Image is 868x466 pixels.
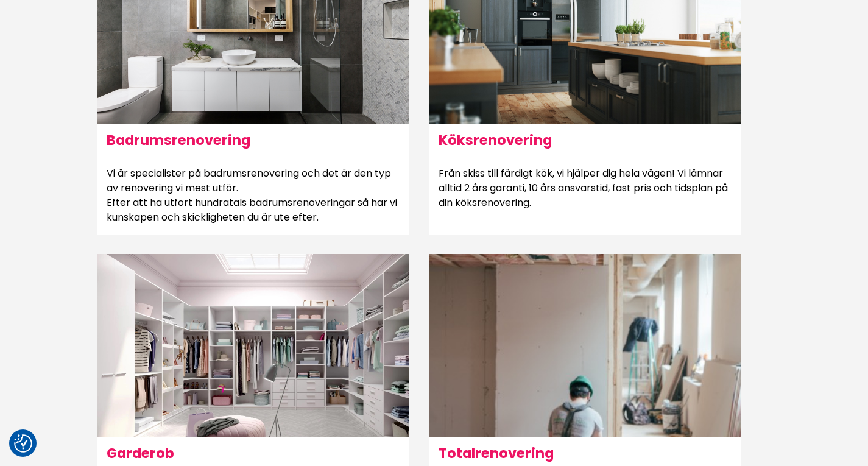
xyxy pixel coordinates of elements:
[97,124,409,157] h6: Badrumsrenovering
[14,434,32,453] img: Revisit consent button
[14,434,32,453] button: Samtyckesinställningar
[429,124,741,157] h6: Köksrenovering
[429,157,741,220] p: Från skiss till färdigt kök, vi hjälper dig hela vägen! Vi lämnar alltid 2 års garanti, 10 års an...
[97,157,409,235] p: Vi är specialister på badrumsrenovering och det är den typ av renovering vi mest utför. Efter att...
